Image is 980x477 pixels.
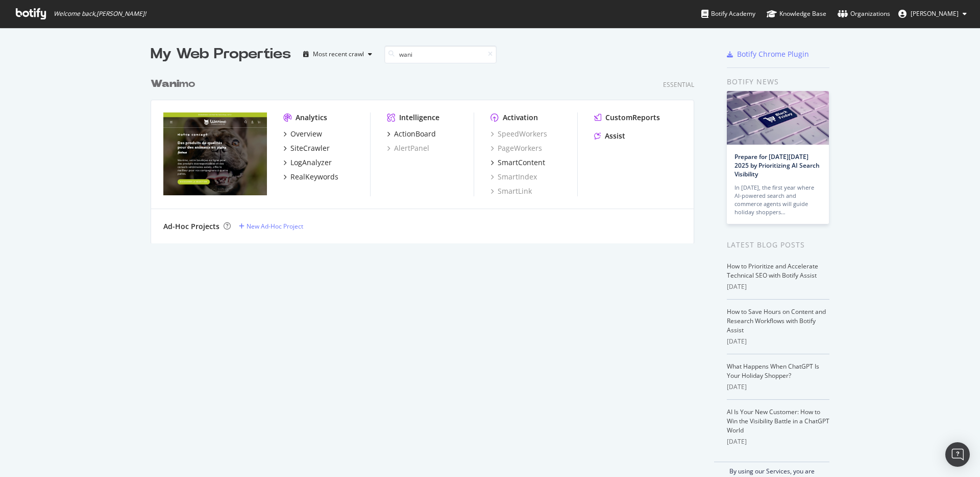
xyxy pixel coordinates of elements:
[313,51,364,57] div: Most recent crawl
[503,112,538,123] div: Activation
[594,112,660,123] a: CustomReports
[290,129,322,139] div: Overview
[734,152,820,178] a: Prepare for [DATE][DATE] 2025 by Prioritizing AI Search Visibility
[394,129,436,139] div: ActionBoard
[734,184,821,216] div: In [DATE], the first year where AI-powered search and commerce agents will guide holiday shoppers…
[299,46,376,62] button: Most recent crawl
[151,64,702,243] div: grid
[727,91,829,145] img: Prepare for Black Friday 2025 by Prioritizing AI Search Visibility
[491,172,537,182] a: SmartIndex
[491,157,545,168] a: SmartContent
[290,143,330,153] div: SiteCrawler
[491,143,542,153] a: PageWorkers
[283,129,322,139] a: Overview
[727,382,829,392] div: [DATE]
[151,77,199,92] a: Wanimo
[399,112,439,123] div: Intelligence
[727,437,829,446] div: [DATE]
[727,239,829,251] div: Latest Blog Posts
[701,9,755,19] div: Botify Academy
[663,80,694,89] div: Essential
[727,362,819,380] a: What Happens When ChatGPT Is Your Holiday Shopper?
[491,129,547,139] a: SpeedWorkers
[151,77,195,92] div: mo
[890,6,975,22] button: [PERSON_NAME]
[239,222,303,231] a: New Ad-Hoc Project
[727,282,829,291] div: [DATE]
[283,143,330,153] a: SiteCrawler
[54,10,146,18] span: Welcome back, [PERSON_NAME] !
[727,76,829,87] div: Botify news
[151,79,179,89] b: Wani
[767,9,826,19] div: Knowledge Base
[737,49,809,59] div: Botify Chrome Plugin
[498,157,545,168] div: SmartContent
[283,157,332,168] a: LogAnalyzer
[727,307,826,334] a: How to Save Hours on Content and Research Workflows with Botify Assist
[838,9,890,19] div: Organizations
[290,172,338,182] div: RealKeywords
[247,222,303,231] div: New Ad-Hoc Project
[296,112,327,123] div: Analytics
[605,131,625,141] div: Assist
[163,221,219,232] div: Ad-Hoc Projects
[727,262,818,280] a: How to Prioritize and Accelerate Technical SEO with Botify Assist
[151,44,291,64] div: My Web Properties
[945,442,970,467] div: Open Intercom Messenger
[491,186,532,196] a: SmartLink
[163,112,267,195] img: wanimo.com
[290,157,332,168] div: LogAnalyzer
[911,9,959,18] span: Olivier Job
[387,129,436,139] a: ActionBoard
[283,172,338,182] a: RealKeywords
[384,46,497,63] input: Search
[727,337,829,346] div: [DATE]
[387,143,429,153] a: AlertPanel
[727,407,829,435] a: AI Is Your New Customer: How to Win the Visibility Battle in a ChatGPT World
[594,131,625,141] a: Assist
[727,49,809,59] a: Botify Chrome Plugin
[605,112,660,123] div: CustomReports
